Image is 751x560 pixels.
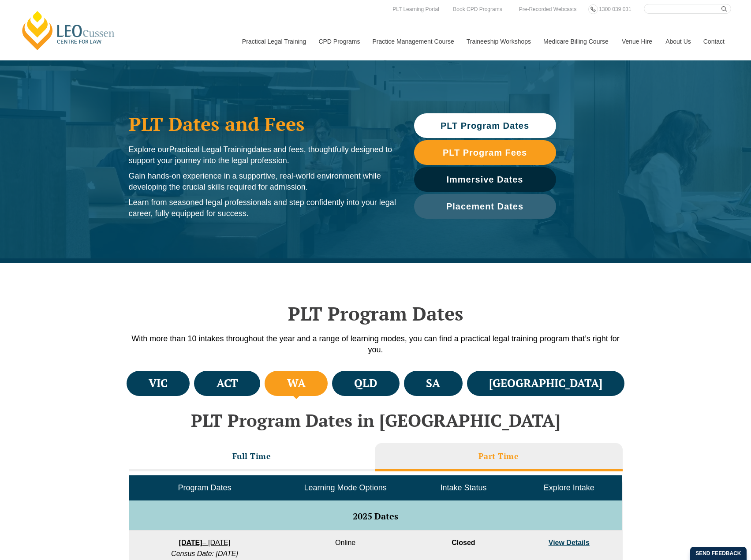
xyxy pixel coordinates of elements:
h4: ACT [217,376,238,391]
a: Practice Management Course [366,22,460,60]
em: Census Date: [DATE] [171,550,238,557]
span: 1300 039 031 [599,6,631,12]
h4: QLD [354,376,377,391]
p: With more than 10 intakes throughout the year and a range of learning modes, you can find a pract... [124,333,627,355]
iframe: LiveChat chat widget [692,501,729,538]
a: Venue Hire [615,22,659,60]
a: [PERSON_NAME] Centre for Law [20,10,117,51]
h3: Full Time [232,451,271,461]
a: About Us [659,22,697,60]
span: 2025 Dates [353,510,398,522]
span: Closed [452,539,475,546]
strong: [DATE] [179,539,202,546]
span: Immersive Dates [447,175,523,184]
h3: Part Time [478,451,519,461]
p: Learn from seasoned legal professionals and step confidently into your legal career, fully equipp... [129,197,396,219]
span: Program Dates [178,483,231,492]
a: Book CPD Programs [451,4,504,14]
h2: PLT Program Dates in [GEOGRAPHIC_DATA] [124,411,627,430]
a: PLT Program Fees [414,140,556,165]
a: CPD Programs [312,22,366,60]
a: [DATE]– [DATE] [179,539,231,546]
a: Practical Legal Training [235,22,312,60]
span: PLT Program Dates [441,121,529,130]
a: Placement Dates [414,194,556,219]
h4: WA [287,376,306,391]
span: Practical Legal Training [169,145,252,154]
span: Explore Intake [544,483,594,492]
h2: PLT Program Dates [124,302,627,325]
a: PLT Program Dates [414,113,556,138]
span: Intake Status [440,483,486,492]
a: PLT Learning Portal [390,4,441,14]
a: Medicare Billing Course [537,22,615,60]
a: Pre-Recorded Webcasts [517,4,579,14]
span: PLT Program Fees [443,148,527,157]
a: View Details [549,539,590,546]
p: Gain hands-on experience in a supportive, real-world environment while developing the crucial ski... [129,171,396,193]
h4: SA [426,376,440,391]
a: Immersive Dates [414,167,556,192]
h4: [GEOGRAPHIC_DATA] [489,376,602,391]
span: Learning Mode Options [304,483,387,492]
span: Placement Dates [446,202,523,211]
h4: VIC [149,376,168,391]
a: Contact [697,22,731,60]
p: Explore our dates and fees, thoughtfully designed to support your journey into the legal profession. [129,144,396,166]
a: Traineeship Workshops [460,22,537,60]
h1: PLT Dates and Fees [129,113,396,135]
a: 1300 039 031 [597,4,633,14]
